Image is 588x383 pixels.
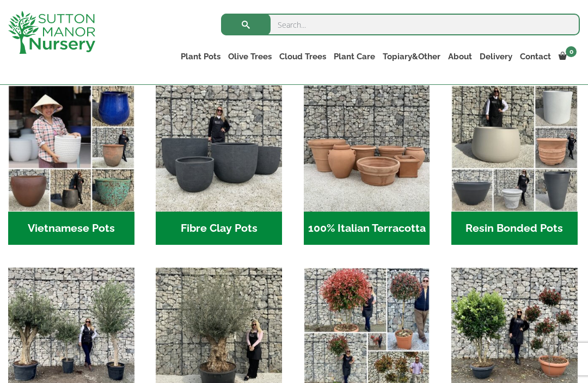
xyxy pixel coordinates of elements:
[304,212,430,245] h2: 100% Italian Terracotta
[8,11,95,54] img: logo
[304,85,430,212] img: Home - 1B137C32 8D99 4B1A AA2F 25D5E514E47D 1 105 c
[451,85,578,212] img: Home - 67232D1B A461 444F B0F6 BDEDC2C7E10B 1 105 c
[221,14,580,35] input: Search...
[555,49,580,64] a: 0
[156,85,282,245] a: Visit product category Fibre Clay Pots
[451,212,578,245] h2: Resin Bonded Pots
[156,85,282,212] img: Home - 8194B7A3 2818 4562 B9DD 4EBD5DC21C71 1 105 c 1
[476,49,516,64] a: Delivery
[275,49,330,64] a: Cloud Trees
[156,212,282,245] h2: Fibre Clay Pots
[566,46,577,57] span: 0
[8,85,134,245] a: Visit product category Vietnamese Pots
[451,85,578,245] a: Visit product category Resin Bonded Pots
[8,85,134,212] img: Home - 6E921A5B 9E2F 4B13 AB99 4EF601C89C59 1 105 c
[8,212,134,245] h2: Vietnamese Pots
[516,49,555,64] a: Contact
[304,85,430,245] a: Visit product category 100% Italian Terracotta
[379,49,444,64] a: Topiary&Other
[330,49,379,64] a: Plant Care
[224,49,275,64] a: Olive Trees
[177,49,224,64] a: Plant Pots
[444,49,476,64] a: About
